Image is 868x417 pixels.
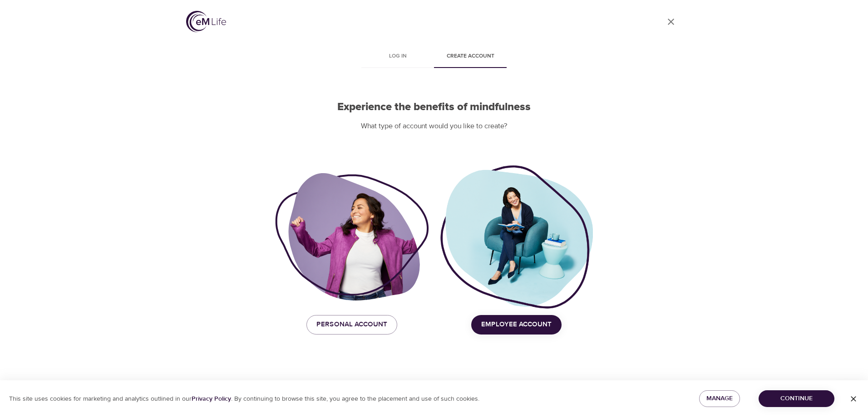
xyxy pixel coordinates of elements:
span: Log in [367,52,429,61]
button: Employee Account [471,315,562,334]
span: Personal Account [316,319,387,330]
span: Create account [439,52,501,61]
span: Continue [766,393,827,404]
p: What type of account would you like to create? [275,121,593,131]
a: Privacy Policy [192,395,231,403]
button: Personal Account [306,315,397,334]
span: Employee Account [481,319,552,330]
button: Continue [759,390,834,407]
img: logo [186,11,226,32]
span: Manage [706,393,733,404]
h2: Experience the benefits of mindfulness [275,101,593,114]
a: close [660,11,682,33]
button: Manage [699,390,740,407]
